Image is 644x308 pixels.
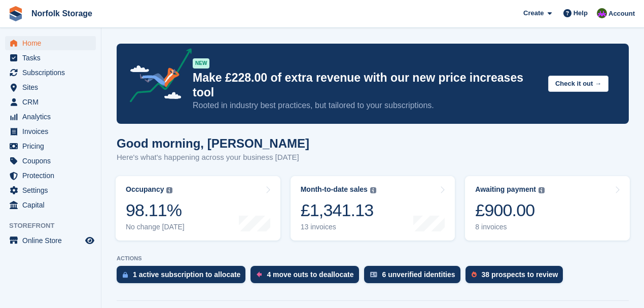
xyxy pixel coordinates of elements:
a: menu [5,51,96,65]
div: No change [DATE] [126,223,185,231]
div: 6 unverified identities [382,270,455,279]
img: move_outs_to_deallocate_icon-f764333ba52eb49d3ac5e1228854f67142a1ed5810a6f6cc68b1a99e826820c5.svg [257,271,262,278]
a: menu [5,124,96,139]
a: menu [5,80,96,94]
span: Subscriptions [22,65,83,80]
img: icon-info-grey-7440780725fd019a000dd9b08b2336e03edf1995a4989e88bcd33f0948082b44.svg [370,187,376,193]
div: 1 active subscription to allocate [133,270,240,279]
div: 8 invoices [475,223,545,231]
div: 38 prospects to review [482,270,558,279]
span: Invoices [22,124,83,139]
span: CRM [22,95,83,109]
span: Help [574,8,588,18]
span: Coupons [22,154,83,168]
img: Tom Pearson [597,8,607,18]
a: menu [5,168,96,183]
p: ACTIONS [117,255,629,262]
a: Awaiting payment £900.00 8 invoices [465,176,630,241]
div: Awaiting payment [475,185,536,194]
a: Preview store [84,234,96,247]
img: price-adjustments-announcement-icon-8257ccfd72463d97f412b2fc003d46551f7dbcb40ab6d574587a9cd5c0d94... [121,48,192,106]
a: 1 active subscription to allocate [117,266,251,288]
div: 13 invoices [301,223,376,231]
a: menu [5,110,96,124]
span: Protection [22,168,83,183]
a: menu [5,139,96,153]
img: icon-info-grey-7440780725fd019a000dd9b08b2336e03edf1995a4989e88bcd33f0948082b44.svg [166,187,172,193]
span: Settings [22,183,83,197]
a: 38 prospects to review [466,266,568,288]
a: 6 unverified identities [364,266,466,288]
a: menu [5,36,96,50]
div: 98.11% [126,200,185,221]
a: menu [5,233,96,248]
span: Create [523,8,544,18]
a: menu [5,95,96,109]
div: £900.00 [475,200,545,221]
a: Norfolk Storage [27,5,96,22]
span: Analytics [22,110,83,124]
div: Month-to-date sales [301,185,368,194]
img: prospect-51fa495bee0391a8d652442698ab0144808aea92771e9ea1ae160a38d050c398.svg [472,271,477,278]
div: £1,341.13 [301,200,376,221]
span: Pricing [22,139,83,153]
span: Storefront [9,221,101,231]
div: Occupancy [126,185,164,194]
span: Online Store [22,233,83,248]
a: menu [5,65,96,80]
a: 4 move outs to deallocate [251,266,364,288]
span: Tasks [22,51,83,65]
a: Occupancy 98.11% No change [DATE] [116,176,280,241]
img: active_subscription_to_allocate_icon-d502201f5373d7db506a760aba3b589e785aa758c864c3986d89f69b8ff3... [123,271,128,278]
p: Make £228.00 of extra revenue with our new price increases tool [193,71,540,100]
img: icon-info-grey-7440780725fd019a000dd9b08b2336e03edf1995a4989e88bcd33f0948082b44.svg [539,187,545,193]
img: stora-icon-8386f47178a22dfd0bd8f6a31ec36ba5ce8667c1dd55bd0f319d3a0aa187defe.svg [8,6,23,21]
span: Home [22,36,83,50]
a: menu [5,183,96,197]
h1: Good morning, [PERSON_NAME] [117,136,309,150]
div: 4 move outs to deallocate [267,270,353,279]
a: menu [5,198,96,212]
button: Check it out → [548,76,609,92]
span: Account [609,9,635,19]
span: Sites [22,80,83,94]
span: Capital [22,198,83,212]
p: Here's what's happening across your business [DATE] [117,152,309,163]
p: Rooted in industry best practices, but tailored to your subscriptions. [193,100,540,111]
a: menu [5,154,96,168]
a: Month-to-date sales £1,341.13 13 invoices [291,176,455,241]
img: verify_identity-adf6edd0f0f0b5bbfe63781bf79b02c33cf7c696d77639b501bdc392416b5a36.svg [370,271,377,278]
div: NEW [193,58,209,69]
